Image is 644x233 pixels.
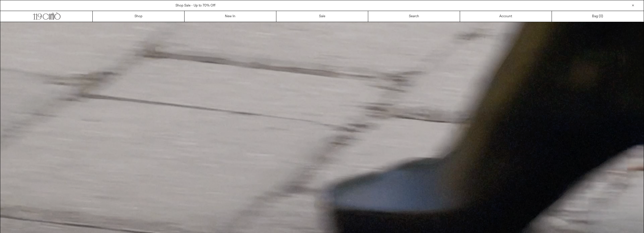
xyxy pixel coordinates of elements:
a: Shop [93,11,185,22]
a: Bag () [552,11,644,22]
a: Sale [276,11,368,22]
a: New In [185,11,276,22]
span: ) [600,14,603,19]
a: Search [368,11,460,22]
a: Shop Sale - Up to 70% Off [175,3,215,8]
span: 0 [600,14,602,19]
a: Account [460,11,552,22]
